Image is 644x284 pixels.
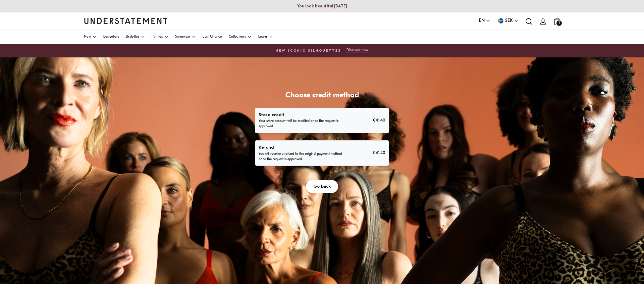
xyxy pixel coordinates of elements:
a: 1 [550,14,564,28]
p: Your store account will be credited once the request is approved. [259,119,344,129]
p: You will receive a refund to the original payment method once the request is approved. [259,151,344,162]
p: Refund [259,144,344,151]
span: Last Chance [203,35,222,39]
span: New [84,35,91,39]
p: €41.40 [373,117,385,124]
p: Discover now [346,48,368,52]
span: Go back [313,180,331,193]
a: New [84,30,97,44]
span: Bralettes [126,35,139,39]
a: Understatement Homepage [84,18,168,24]
a: Bestsellers [103,30,119,44]
button: EN [479,17,490,25]
a: New Iconic Silhouettes Discover now [7,46,637,55]
p: Store credit [259,111,344,119]
span: SEK [505,17,513,25]
h1: Choose credit method [255,91,389,101]
span: Bestsellers [103,35,119,39]
a: Learn [258,30,273,44]
span: Panties [152,35,163,39]
a: Panties [152,30,168,44]
button: SEK [497,17,519,25]
span: Collections [229,35,246,39]
span: EN [479,17,485,25]
span: Swimwear [175,35,190,39]
a: Collections [229,30,252,44]
a: Last Chance [203,30,222,44]
p: €41.40 [373,149,385,156]
button: Go back [306,180,338,193]
span: Learn [258,35,267,39]
a: Bralettes [126,30,145,44]
a: Swimwear [175,30,196,44]
h6: New Iconic Silhouettes [276,49,341,53]
p: You look beautiful [DATE] [297,4,347,8]
span: 1 [556,20,562,26]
